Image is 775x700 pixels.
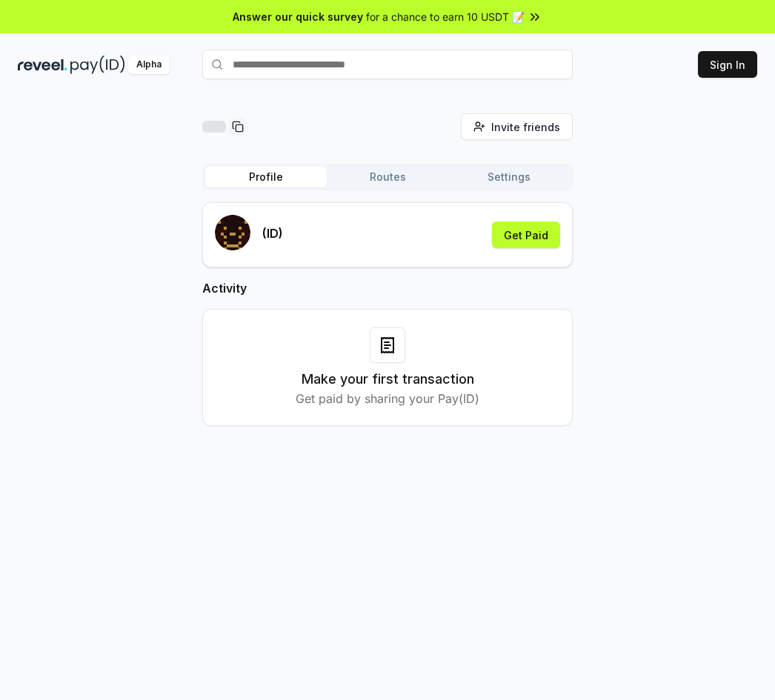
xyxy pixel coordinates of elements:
h2: Activity [202,279,573,297]
img: reveel_dark [18,56,67,74]
p: Get paid by sharing your Pay(ID) [296,390,479,407]
span: for a chance to earn 10 USDT 📝 [366,9,525,24]
p: (ID) [262,224,283,242]
img: pay_id [70,56,125,74]
button: Routes [327,167,448,187]
button: Invite friends [461,113,573,140]
button: Profile [205,167,327,187]
button: Sign In [698,51,757,78]
span: Answer our quick survey [233,9,363,24]
h3: Make your first transaction [302,369,474,390]
button: Get Paid [492,221,560,248]
span: Invite friends [491,119,560,135]
div: Alpha [128,56,170,74]
button: Settings [448,167,570,187]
